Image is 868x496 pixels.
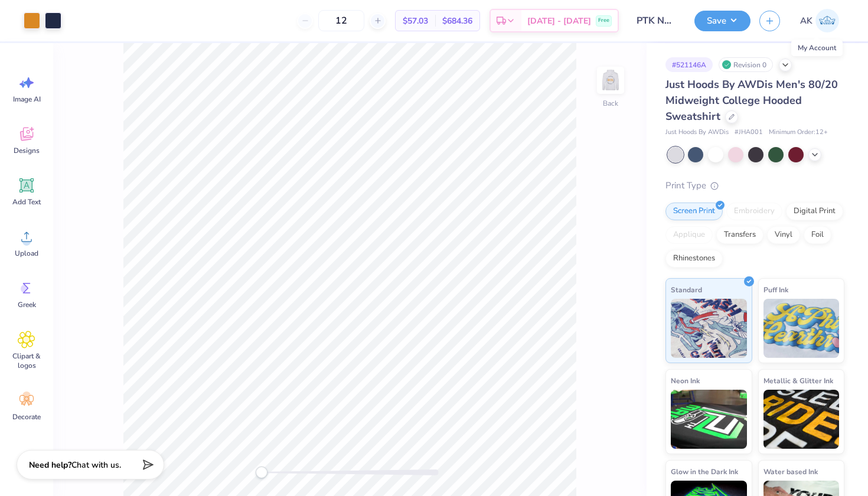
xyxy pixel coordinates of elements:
span: Add Text [12,197,41,207]
span: Just Hoods By AWDis [665,128,729,138]
div: Embroidery [726,203,782,220]
span: [DATE] - [DATE] [527,15,591,27]
div: Rhinestones [665,250,723,267]
div: Screen Print [665,203,723,220]
span: $684.36 [442,15,472,27]
span: Upload [15,249,38,258]
div: Applique [665,226,713,244]
span: Decorate [12,412,41,422]
div: Accessibility label [256,466,267,478]
input: – – [318,10,364,31]
div: Revision 0 [719,57,773,72]
div: Foil [804,226,831,244]
img: Alison Kacerik [815,9,839,32]
span: Neon Ink [671,374,700,387]
span: Greek [18,300,36,309]
div: Back [603,98,618,109]
button: Save [694,11,750,31]
span: AK [800,14,812,28]
img: Metallic & Glitter Ink [763,390,840,449]
strong: Need help? [29,459,71,471]
span: Puff Ink [763,283,788,296]
input: Untitled Design [628,9,686,32]
span: Free [598,17,609,25]
img: Neon Ink [671,390,747,449]
img: Back [599,68,622,92]
a: AK [795,9,844,32]
span: Metallic & Glitter Ink [763,374,833,387]
span: Designs [14,146,40,155]
img: Standard [671,299,747,358]
div: Transfers [716,226,763,244]
span: Glow in the Dark Ink [671,465,738,478]
div: # 521146A [665,57,713,72]
span: Clipart & logos [7,351,46,370]
img: Puff Ink [763,299,840,358]
span: Water based Ink [763,465,818,478]
div: Digital Print [786,203,843,220]
div: Vinyl [767,226,800,244]
span: Chat with us. [71,459,121,471]
span: Just Hoods By AWDis Men's 80/20 Midweight College Hooded Sweatshirt [665,77,838,123]
span: $57.03 [403,15,428,27]
span: Minimum Order: 12 + [769,128,828,138]
div: Print Type [665,179,844,192]
div: My Account [791,40,843,56]
span: # JHA001 [735,128,763,138]
span: Image AI [13,94,41,104]
span: Standard [671,283,702,296]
